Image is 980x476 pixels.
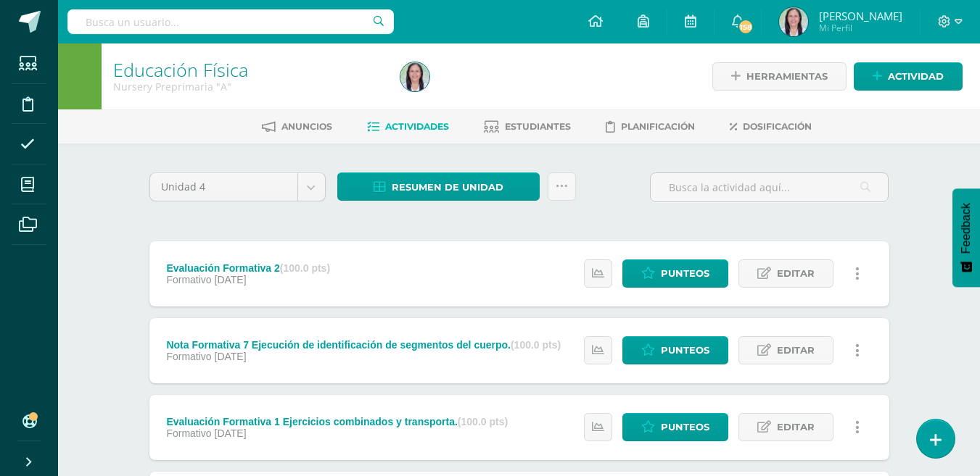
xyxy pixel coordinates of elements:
img: 9369708c4837e0f9cfcc62545362beb5.png [779,7,808,36]
a: Punteos [622,259,728,288]
a: Resumen de unidad [337,172,540,201]
span: Unidad 4 [161,173,287,201]
span: Formativo [166,351,211,362]
span: Formativo [166,274,211,285]
span: Estudiantes [505,121,571,132]
span: Feedback [960,203,973,254]
span: Punteos [661,414,709,440]
a: Anuncios [262,115,332,138]
span: Planificación [621,121,695,132]
a: Educación Física [113,57,248,82]
span: Herramientas [746,63,828,90]
a: Punteos [622,336,728,364]
span: [DATE] [215,351,247,362]
span: Editar [777,337,815,364]
img: 9369708c4837e0f9cfcc62545362beb5.png [400,62,429,91]
span: 158 [738,19,754,35]
a: Actividad [854,62,963,91]
span: Editar [777,260,815,287]
a: Estudiantes [484,115,571,138]
span: Punteos [661,260,709,287]
div: Nota Formativa 7 Ejecución de identificación de segmentos del cuerpo. [166,339,561,351]
span: Resumen de unidad [392,174,503,201]
input: Busca la actividad aquí... [651,173,888,201]
div: Nursery Preprimaria 'A' [113,80,383,93]
span: [PERSON_NAME] [819,9,902,23]
span: Dosificación [743,121,812,132]
a: Actividades [367,115,449,138]
span: Editar [777,414,815,440]
a: Planificación [606,115,695,138]
h1: Educación Física [113,59,383,80]
span: Punteos [661,337,709,364]
span: Mi Perfil [819,22,902,34]
a: Punteos [622,413,728,441]
strong: (100.0 pts) [511,339,561,351]
strong: (100.0 pts) [458,416,508,427]
div: Evaluación Formativa 1 Ejercicios combinados y transporta. [166,416,508,427]
span: Actividad [888,63,944,90]
input: Busca un usuario... [67,9,394,34]
a: Dosificación [730,115,812,138]
div: Evaluación Formativa 2 [166,262,330,274]
button: Feedback - Mostrar encuesta [952,188,980,287]
span: [DATE] [215,274,247,285]
a: Herramientas [712,62,847,91]
strong: (100.0 pts) [280,262,330,274]
span: Actividades [385,121,449,132]
a: Unidad 4 [150,173,325,201]
span: Anuncios [281,121,332,132]
span: [DATE] [215,427,247,439]
span: Formativo [166,427,211,439]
